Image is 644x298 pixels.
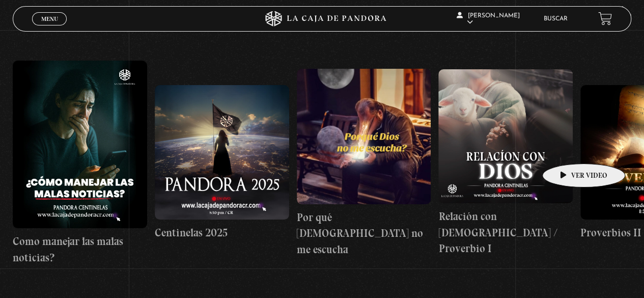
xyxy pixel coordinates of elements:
a: View your shopping cart [598,12,612,25]
span: [PERSON_NAME] [457,13,520,25]
span: Cerrar [38,24,62,31]
h4: Como manejar las malas noticias? [13,233,147,265]
a: Por qué [DEMOGRAPHIC_DATA] no me escucha [297,32,431,295]
a: Relación con [DEMOGRAPHIC_DATA] / Proverbio I [438,32,573,295]
a: Como manejar las malas noticias? [13,32,147,295]
h4: Relación con [DEMOGRAPHIC_DATA] / Proverbio I [438,208,573,257]
a: Centinelas 2025 [155,32,289,295]
span: Menu [41,16,58,22]
button: Next [613,6,631,24]
button: Previous [13,6,31,24]
h4: Centinelas 2025 [155,225,289,241]
h4: Por qué [DEMOGRAPHIC_DATA] no me escucha [297,209,431,258]
a: Buscar [544,16,568,22]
